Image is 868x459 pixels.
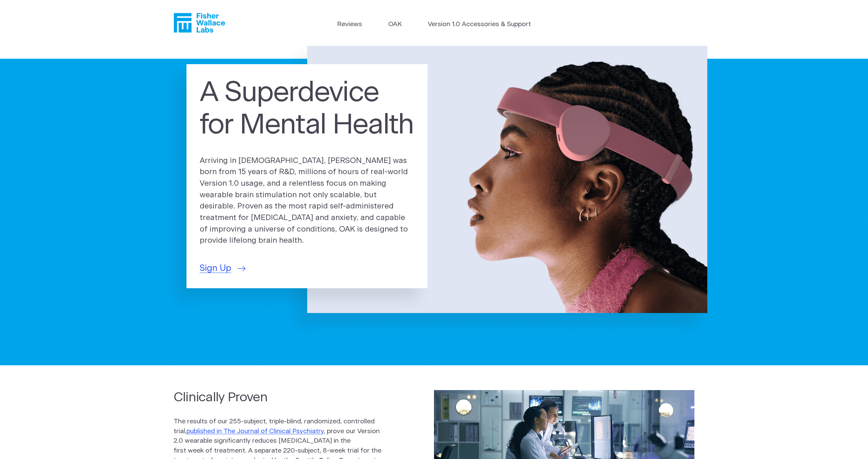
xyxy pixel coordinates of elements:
[200,262,245,275] a: Sign Up
[174,389,382,406] h2: Clinically Proven
[174,13,225,33] a: Fisher Wallace
[200,262,231,275] span: Sign Up
[200,155,415,247] p: Arriving in [DEMOGRAPHIC_DATA], [PERSON_NAME] was born from 15 years of R&D, millions of hours of...
[186,428,324,435] a: published in The Journal of Clinical Psychiatry
[428,20,531,30] a: Version 1.0 Accessories & Support
[337,20,362,30] a: Reviews
[200,77,415,142] h1: A Superdevice for Mental Health
[388,20,402,30] a: OAK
